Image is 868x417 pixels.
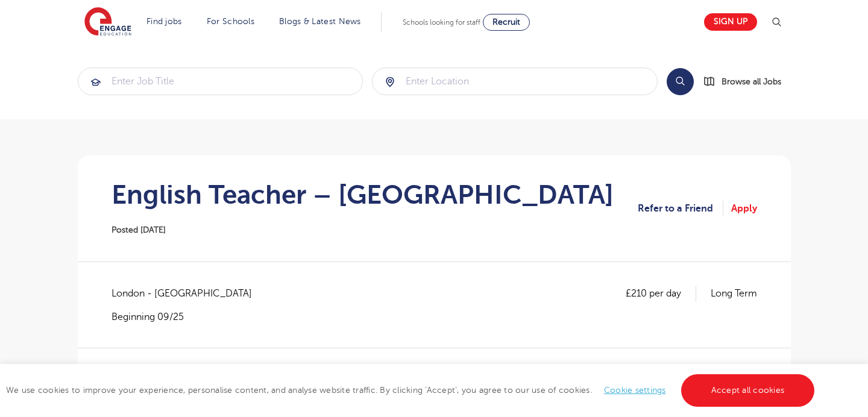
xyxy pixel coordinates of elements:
a: Blogs & Latest News [279,17,361,26]
input: Submit [373,68,657,95]
span: London - [GEOGRAPHIC_DATA] [112,286,264,301]
a: Cookie settings [604,386,666,395]
span: We use cookies to improve your experience, personalise content, and analyse website traffic. By c... [6,386,817,395]
a: Find jobs [146,17,182,26]
a: For Schools [207,17,254,26]
button: Search [667,68,694,95]
div: Submit [78,67,363,95]
p: Long Term [711,286,757,301]
a: Recruit [483,14,530,31]
p: £210 per day [626,286,696,301]
h1: English Teacher – [GEOGRAPHIC_DATA] [112,180,614,210]
a: Browse all Jobs [703,75,791,89]
a: Sign up [704,13,757,31]
span: Browse all Jobs [722,75,781,89]
span: Posted [DATE] [112,225,166,234]
span: Schools looking for staff [403,18,480,27]
p: Beginning 09/25 [112,310,264,324]
span: Recruit [492,17,520,27]
a: Accept all cookies [681,374,815,407]
img: Engage Education [84,7,131,37]
div: Submit [372,67,658,95]
a: Apply [731,201,757,216]
a: Refer to a Friend [638,201,723,216]
input: Submit [78,68,363,95]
